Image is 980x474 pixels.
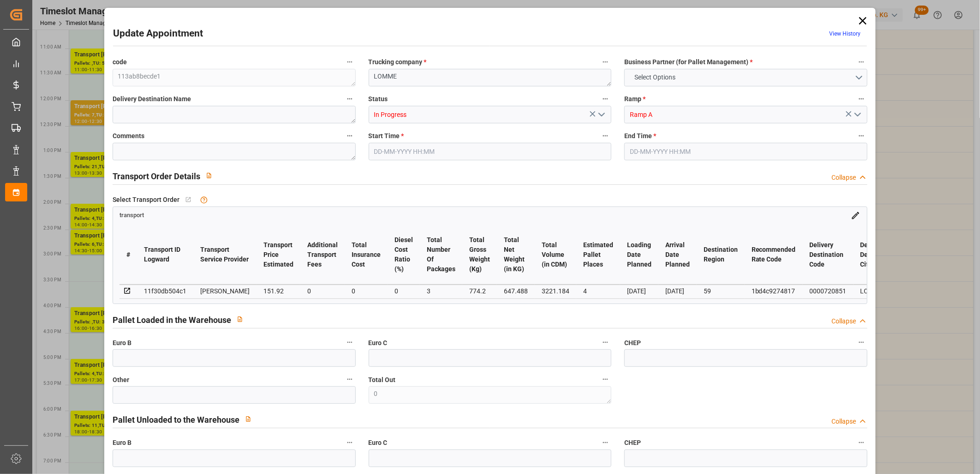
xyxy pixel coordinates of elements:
button: View description [231,310,249,328]
th: Estimated Pallet Places [576,225,620,285]
div: 3221.184 [542,286,569,297]
textarea: 113ab8becde1 [113,69,356,86]
span: Trucking company [369,57,427,67]
div: 4 [583,286,613,297]
button: Start Time * [599,130,611,142]
button: code [344,56,356,68]
button: Euro B [344,437,356,449]
button: Euro B [344,336,356,348]
textarea: LOMME [369,69,612,86]
th: Destination Region [697,225,745,285]
button: open menu [624,69,867,86]
div: Collapse [831,316,856,326]
span: transport [120,212,144,219]
input: DD-MM-YYYY HH:MM [624,143,867,160]
th: Total Insurance Cost [345,225,388,285]
button: Total Out [599,373,611,385]
th: Arrival Date Planned [658,225,697,285]
h2: Transport Order Details [113,170,200,182]
div: 774.2 [469,286,490,297]
a: transport [120,211,144,219]
div: Collapse [831,417,856,426]
span: Delivery Destination Name [113,94,191,104]
button: Euro C [599,437,611,449]
th: Transport ID Logward [137,225,193,285]
div: 0 [307,286,338,297]
span: Select Transport Order [113,195,179,205]
th: Transport Price Estimated [257,225,300,285]
span: Total Out [369,375,396,385]
button: End Time * [855,130,867,142]
button: Ramp * [855,93,867,105]
button: Trucking company * [599,56,611,68]
h2: Pallet Unloaded to the Warehouse [113,413,239,426]
span: Comments [113,131,144,141]
button: View description [239,410,257,428]
th: Delivery Destination Code [803,225,854,285]
button: Euro C [599,336,611,348]
input: Type to search/select [624,106,867,123]
div: 1bd4c9274817 [752,286,796,297]
div: 0 [352,286,381,297]
span: End Time [624,131,656,141]
th: Additional Transport Fees [300,225,345,285]
span: Euro C [369,438,388,448]
th: Recommended Rate Code [745,225,803,285]
span: CHEP [624,338,641,348]
div: 647.488 [504,286,528,297]
th: Total Volume (in CDM) [535,225,576,285]
a: View History [829,30,860,37]
div: [DATE] [627,286,651,297]
button: Delivery Destination Name [344,93,356,105]
h2: Pallet Loaded in the Warehouse [113,314,231,326]
button: Other [344,373,356,385]
th: Loading Date Planned [620,225,658,285]
span: Business Partner (for Pallet Management) [624,57,753,67]
span: Euro B [113,438,131,448]
th: Diesel Cost Ratio (%) [388,225,420,285]
th: Total Gross Weight (Kg) [462,225,497,285]
div: LOMME [860,286,895,297]
div: [PERSON_NAME] [200,286,250,297]
div: 0000720851 [810,286,847,297]
span: Start Time [369,131,404,141]
button: CHEP [855,437,867,449]
span: code [113,57,127,67]
input: DD-MM-YYYY HH:MM [369,143,612,160]
button: Business Partner (for Pallet Management) * [855,56,867,68]
button: CHEP [855,336,867,348]
th: Total Net Weight (in KG) [497,225,535,285]
div: 3 [427,286,455,297]
span: CHEP [624,438,641,448]
th: Transport Service Provider [193,225,257,285]
th: # [120,225,137,285]
button: View description [200,167,218,184]
button: open menu [850,108,864,122]
span: Status [369,94,388,104]
span: Euro B [113,338,131,348]
th: Delivery Destination City [854,225,902,285]
span: Ramp [624,94,645,104]
span: Select Options [630,73,680,82]
div: 11f30db504c1 [144,286,186,297]
button: open menu [594,108,608,122]
span: Euro C [369,338,388,348]
input: Type to search/select [369,106,612,123]
textarea: 0 [369,386,612,404]
div: [DATE] [665,286,690,297]
button: Comments [344,130,356,142]
span: Other [113,375,129,385]
button: Status [599,93,611,105]
div: 151.92 [263,286,293,297]
div: 59 [704,286,738,297]
div: Collapse [831,173,856,182]
div: 0 [394,286,413,297]
th: Total Number Of Packages [420,225,462,285]
h2: Update Appointment [113,26,203,41]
